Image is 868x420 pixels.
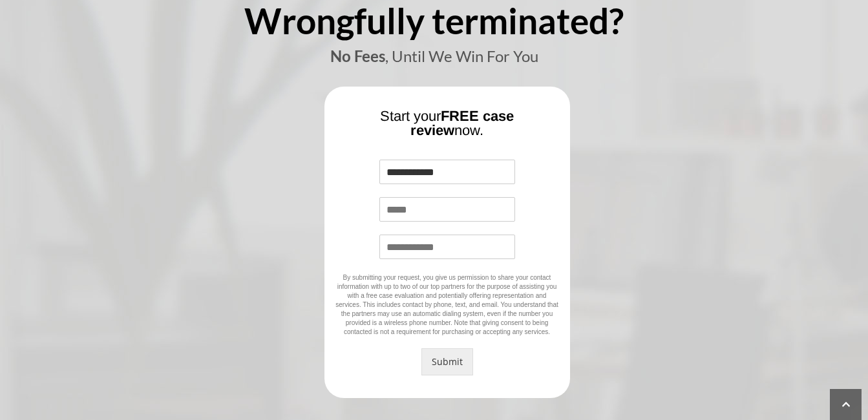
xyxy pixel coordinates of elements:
b: No Fees [330,47,385,65]
div: Wrongfully terminated? [76,3,793,48]
button: Submit [421,348,473,375]
div: Start your now. [334,109,560,147]
div: , Until We Win For You [76,48,793,74]
span: By submitting your request, you give us permission to share your contact information with up to t... [335,274,558,335]
b: FREE case review [410,108,514,138]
